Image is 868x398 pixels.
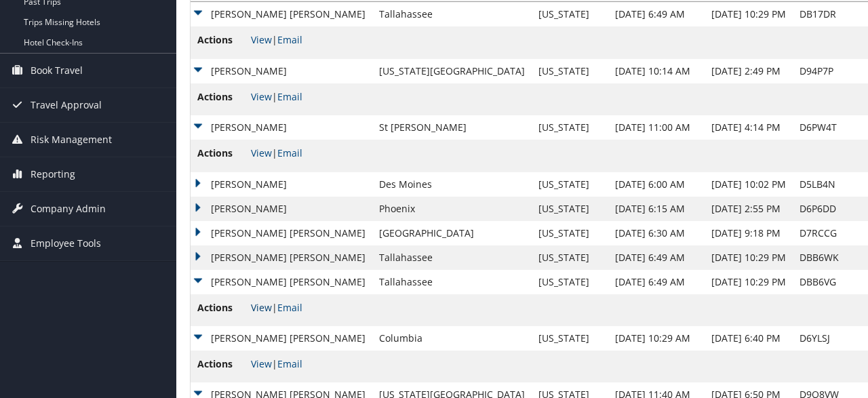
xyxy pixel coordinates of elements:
[31,226,101,260] span: Employee Tools
[197,300,248,315] span: Actions
[197,146,248,161] span: Actions
[372,326,532,351] td: Columbia
[608,197,705,221] td: [DATE] 6:15 AM
[705,59,793,83] td: [DATE] 2:49 PM
[532,172,608,197] td: [US_STATE]
[608,245,705,270] td: [DATE] 6:49 AM
[277,301,302,314] a: Email
[197,33,248,47] span: Actions
[532,270,608,294] td: [US_STATE]
[191,172,372,197] td: [PERSON_NAME]
[705,221,793,245] td: [DATE] 9:18 PM
[277,33,302,46] a: Email
[372,59,532,83] td: [US_STATE][GEOGRAPHIC_DATA]
[532,326,608,351] td: [US_STATE]
[191,115,372,140] td: [PERSON_NAME]
[608,326,705,351] td: [DATE] 10:29 AM
[197,89,248,104] span: Actions
[705,2,793,26] td: [DATE] 10:29 PM
[251,33,302,46] span: |
[277,357,302,370] a: Email
[608,221,705,245] td: [DATE] 6:30 AM
[705,115,793,140] td: [DATE] 4:14 PM
[191,326,372,351] td: [PERSON_NAME] [PERSON_NAME]
[608,2,705,26] td: [DATE] 6:49 AM
[608,115,705,140] td: [DATE] 11:00 AM
[191,221,372,245] td: [PERSON_NAME] [PERSON_NAME]
[532,197,608,221] td: [US_STATE]
[191,245,372,270] td: [PERSON_NAME] [PERSON_NAME]
[191,59,372,83] td: [PERSON_NAME]
[191,197,372,221] td: [PERSON_NAME]
[532,59,608,83] td: [US_STATE]
[251,301,272,314] a: View
[372,115,532,140] td: St [PERSON_NAME]
[31,54,83,87] span: Book Travel
[31,157,75,191] span: Reporting
[372,172,532,197] td: Des Moines
[251,146,302,159] span: |
[251,357,302,370] span: |
[31,88,102,122] span: Travel Approval
[372,270,532,294] td: Tallahassee
[705,197,793,221] td: [DATE] 2:55 PM
[191,270,372,294] td: [PERSON_NAME] [PERSON_NAME]
[251,301,302,314] span: |
[197,357,248,372] span: Actions
[372,197,532,221] td: Phoenix
[372,2,532,26] td: Tallahassee
[251,357,272,370] a: View
[191,2,372,26] td: [PERSON_NAME] [PERSON_NAME]
[277,90,302,103] a: Email
[251,33,272,46] a: View
[31,123,112,157] span: Risk Management
[532,245,608,270] td: [US_STATE]
[608,270,705,294] td: [DATE] 6:49 AM
[705,245,793,270] td: [DATE] 10:29 PM
[705,326,793,351] td: [DATE] 6:40 PM
[532,115,608,140] td: [US_STATE]
[705,270,793,294] td: [DATE] 10:29 PM
[372,245,532,270] td: Tallahassee
[277,146,302,159] a: Email
[705,172,793,197] td: [DATE] 10:02 PM
[372,221,532,245] td: [GEOGRAPHIC_DATA]
[608,172,705,197] td: [DATE] 6:00 AM
[251,90,272,103] a: View
[608,59,705,83] td: [DATE] 10:14 AM
[31,192,106,226] span: Company Admin
[251,90,302,103] span: |
[532,2,608,26] td: [US_STATE]
[532,221,608,245] td: [US_STATE]
[251,146,272,159] a: View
